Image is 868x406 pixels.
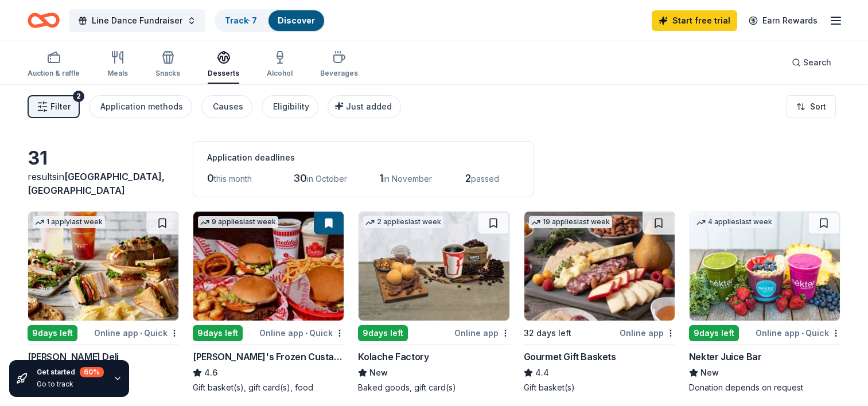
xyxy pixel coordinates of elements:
div: Go to track [37,380,104,389]
span: Filter [50,100,71,114]
button: Causes [201,95,252,118]
a: Start free trial [652,10,737,31]
div: 60 % [80,367,104,377]
div: Application deadlines [207,151,519,165]
a: Earn Rewards [742,10,824,31]
span: in October [307,174,347,184]
span: 4.4 [535,366,549,380]
a: Image for Gourmet Gift Baskets19 applieslast week32 days leftOnline appGourmet Gift Baskets4.4Gif... [524,211,675,393]
div: Application methods [100,100,183,114]
div: 1 apply last week [33,216,105,228]
img: Image for Kolache Factory [359,212,509,321]
div: Gift basket(s), gift card(s), food [193,382,344,393]
div: Auction & raffle [28,69,80,78]
span: 30 [293,172,307,184]
span: [GEOGRAPHIC_DATA], [GEOGRAPHIC_DATA] [28,171,165,196]
div: Baked goods, gift card(s) [358,382,509,393]
div: Eligibility [273,100,309,114]
button: Filter2 [28,95,80,118]
span: Line Dance Fundraiser [92,14,182,28]
span: passed [471,174,499,184]
div: 9 days left [358,325,408,341]
div: Get started [37,367,104,377]
span: 4.6 [204,366,217,380]
div: 31 [28,147,179,170]
button: Sort [787,95,836,118]
button: Search [783,51,840,74]
div: results [28,170,179,197]
div: Beverages [320,69,358,78]
span: Search [803,56,831,69]
div: Causes [213,100,243,114]
div: Desserts [208,69,239,78]
a: Track· 7 [225,15,257,25]
div: Nekter Juice Bar [689,350,762,364]
button: Track· 7Discover [215,9,325,32]
div: 19 applies last week [529,216,612,228]
button: Desserts [208,46,239,84]
div: 9 days left [193,325,243,341]
div: 9 applies last week [198,216,278,228]
button: Meals [107,46,128,84]
button: Eligibility [262,95,318,118]
button: Just added [328,95,401,118]
div: Online app Quick [756,326,840,340]
div: Online app [454,326,510,340]
img: Image for Nekter Juice Bar [690,212,840,321]
span: • [801,329,804,338]
a: Image for Nekter Juice Bar4 applieslast week9days leftOnline app•QuickNekter Juice BarNewDonation... [689,211,840,393]
div: Online app [620,326,675,340]
div: Gift basket(s) [524,382,675,393]
button: Alcohol [267,46,293,84]
a: Image for Freddy's Frozen Custard & Steakburgers9 applieslast week9days leftOnline app•Quick[PERS... [193,211,344,393]
a: Image for Kolache Factory2 applieslast week9days leftOnline appKolache FactoryNewBaked goods, gif... [358,211,509,393]
span: New [369,366,388,380]
span: Just added [346,101,392,111]
div: 2 applies last week [363,216,443,228]
div: Kolache Factory [358,350,429,364]
button: Line Dance Fundraiser [69,9,205,32]
div: Online app Quick [94,326,179,340]
a: Image for McAlister's Deli1 applylast week9days leftOnline app•Quick[PERSON_NAME] DeliNewFood, gi... [28,211,179,393]
span: this month [214,174,252,184]
span: • [140,329,142,338]
div: 9 days left [689,325,739,341]
button: Snacks [155,46,180,84]
a: Discover [278,15,315,25]
div: 4 applies last week [694,216,774,228]
div: Online app Quick [259,326,344,340]
div: Snacks [155,69,180,78]
span: in November [383,174,432,184]
a: Home [28,7,60,34]
img: Image for Gourmet Gift Baskets [524,212,675,321]
div: 9 days left [28,325,77,341]
div: 2 [73,91,84,102]
button: Beverages [320,46,358,84]
div: [PERSON_NAME] Deli [28,350,119,364]
button: Auction & raffle [28,46,80,84]
div: 32 days left [524,326,571,340]
button: Application methods [89,95,192,118]
img: Image for McAlister's Deli [28,212,178,321]
div: Donation depends on request [689,382,840,393]
span: Sort [810,100,826,114]
img: Image for Freddy's Frozen Custard & Steakburgers [193,212,344,321]
span: in [28,171,165,196]
div: Alcohol [267,69,293,78]
span: New [700,366,719,380]
span: 2 [465,172,471,184]
span: 0 [207,172,214,184]
div: Gourmet Gift Baskets [524,350,616,364]
div: [PERSON_NAME]'s Frozen Custard & Steakburgers [193,350,344,364]
span: 1 [379,172,383,184]
div: Meals [107,69,128,78]
span: • [305,329,308,338]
